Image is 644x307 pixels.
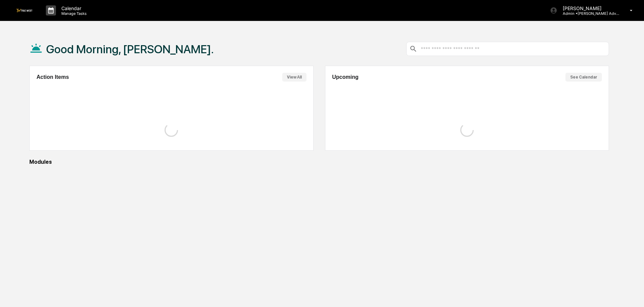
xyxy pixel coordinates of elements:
p: Admin • [PERSON_NAME] Advisory Group [557,11,620,16]
button: See Calendar [565,73,602,82]
p: Calendar [56,5,90,11]
h2: Action Items [36,74,69,80]
p: Manage Tasks [56,11,90,16]
img: logo [16,9,32,12]
div: Modules [29,159,609,165]
p: [PERSON_NAME] [557,5,620,11]
button: View All [282,73,306,82]
h2: Upcoming [332,74,358,80]
h1: Good Morning, [PERSON_NAME]. [46,42,214,56]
